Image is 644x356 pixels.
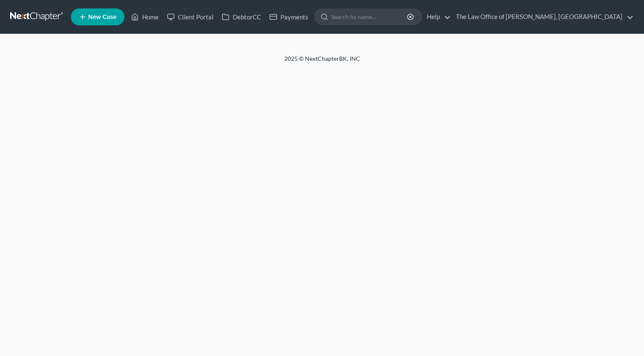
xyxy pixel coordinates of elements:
[218,9,265,24] a: DebtorCC
[163,9,218,24] a: Client Portal
[127,9,163,24] a: Home
[423,9,451,24] a: Help
[265,9,313,24] a: Payments
[331,9,408,24] input: Search by name...
[82,54,563,70] div: 2025 © NextChapterBK, INC
[452,9,633,24] a: The Law Office of [PERSON_NAME], [GEOGRAPHIC_DATA]
[88,14,116,20] span: New Case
